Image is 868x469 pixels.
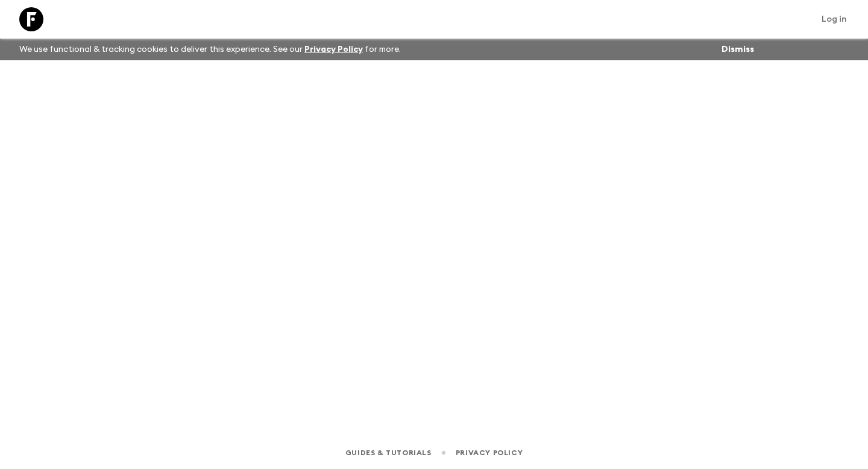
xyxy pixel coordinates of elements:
p: We use functional & tracking cookies to deliver this experience. See our for more. [14,39,406,60]
a: Guides & Tutorials [345,446,432,459]
a: Log in [815,11,854,28]
a: Privacy Policy [456,446,523,459]
button: Dismiss [719,41,757,58]
a: Privacy Policy [304,45,363,54]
